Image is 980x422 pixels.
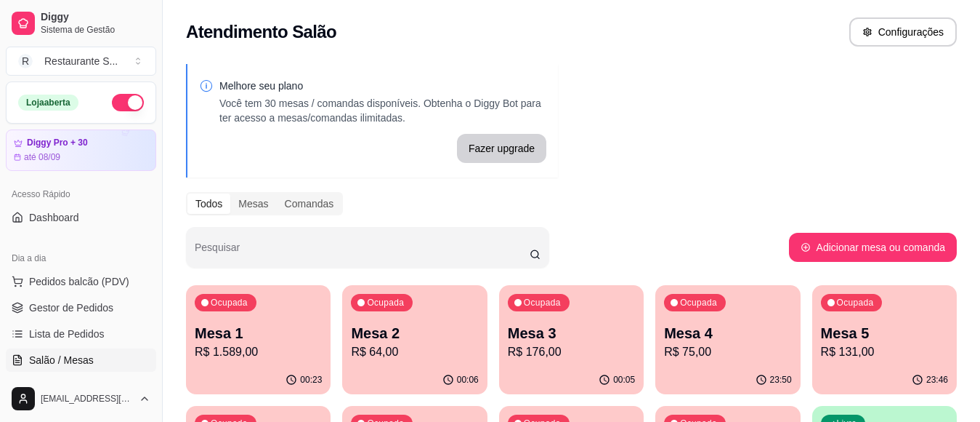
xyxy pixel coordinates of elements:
[789,233,957,262] button: Adicionar mesa ou comanda
[29,353,94,367] span: Salão / Mesas
[655,285,800,394] button: OcupadaMesa 4R$ 75,0023:50
[6,381,156,416] button: [EMAIL_ADDRESS][DOMAIN_NAME]
[6,296,156,319] a: Gestor de Pedidos
[112,94,144,111] button: Alterar Status
[457,134,546,163] button: Fazer upgrade
[230,194,276,214] div: Mesas
[812,285,957,394] button: OcupadaMesa 5R$ 131,0023:46
[41,393,133,405] span: [EMAIL_ADDRESS][DOMAIN_NAME]
[499,285,644,394] button: OcupadaMesa 3R$ 176,0000:05
[367,297,404,308] p: Ocupada
[6,349,156,372] a: Salão / Mesas
[219,79,546,93] p: Melhore seu plano
[195,343,322,361] p: R$ 1.589,00
[186,20,336,44] h2: Atendimento Salão
[821,323,948,343] p: Mesa 5
[508,323,635,343] p: Mesa 3
[6,6,156,41] a: DiggySistema de Gestão
[29,210,79,225] span: Dashboard
[219,96,546,125] p: Você tem 30 mesas / comandas disponíveis. Obtenha o Diggy Bot para ter acesso a mesas/comandas il...
[195,323,322,343] p: Mesa 1
[27,138,88,148] article: Diggy Pro + 30
[29,274,129,289] span: Pedidos balcão (PDV)
[6,183,156,206] div: Acesso Rápido
[524,297,561,308] p: Ocupada
[837,297,874,308] p: Ocupada
[664,343,791,361] p: R$ 75,00
[6,130,156,171] a: Diggy Pro + 30até 08/09
[41,24,150,36] span: Sistema de Gestão
[187,194,230,214] div: Todos
[277,194,342,214] div: Comandas
[6,47,156,76] button: Select a team
[6,247,156,270] div: Dia a dia
[6,375,156,398] a: Diggy Botnovo
[613,374,635,386] p: 00:05
[29,327,105,341] span: Lista de Pedidos
[6,322,156,346] a: Lista de Pedidos
[195,246,530,260] input: Pesquisar
[680,297,717,308] p: Ocupada
[508,343,635,361] p: R$ 176,00
[6,206,156,229] a: Dashboard
[849,17,957,47] button: Configurações
[18,95,78,111] div: Loja aberta
[24,151,60,163] article: até 08/09
[300,374,322,386] p: 00:23
[41,11,150,24] span: Diggy
[18,54,33,68] span: R
[926,374,948,386] p: 23:46
[821,343,948,361] p: R$ 131,00
[770,374,792,386] p: 23:50
[351,343,478,361] p: R$ 64,00
[351,323,478,343] p: Mesa 2
[457,374,479,386] p: 00:06
[6,270,156,293] button: Pedidos balcão (PDV)
[186,285,331,394] button: OcupadaMesa 1R$ 1.589,0000:23
[342,285,487,394] button: OcupadaMesa 2R$ 64,0000:06
[664,323,791,343] p: Mesa 4
[29,300,113,315] span: Gestor de Pedidos
[44,54,118,68] div: Restaurante S ...
[211,297,248,308] p: Ocupada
